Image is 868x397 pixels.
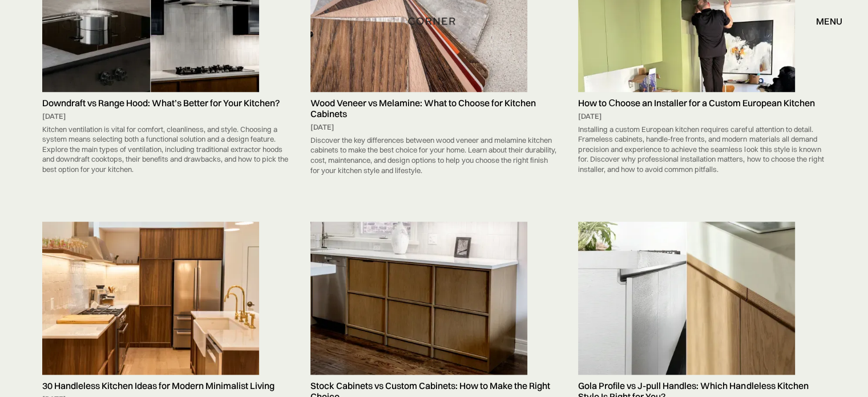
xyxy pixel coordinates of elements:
[42,380,290,391] h5: 30 Handleless Kitchen Ideas for Modern Minimalist Living
[404,14,463,29] a: home
[578,122,826,178] div: Installing a custom European kitchen requires careful attention to detail. Frameless cabinets, ha...
[816,17,842,26] div: menu
[310,98,558,119] h5: Wood Veneer vs Melamine: What to Choose for Kitchen Cabinets
[310,133,558,178] div: Discover the key differences between wood veneer and melamine kitchen cabinets to make the best c...
[805,11,842,31] div: menu
[578,111,826,122] div: [DATE]
[310,122,558,133] div: [DATE]
[42,111,290,122] div: [DATE]
[42,98,290,109] h5: Downdraft vs Range Hood: What’s Better for Your Kitchen?
[42,122,290,178] div: Kitchen ventilation is vital for comfort, cleanliness, and style. Choosing a system means selecti...
[578,98,826,109] h5: How to Сhoose an Installer for a Custom European Kitchen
